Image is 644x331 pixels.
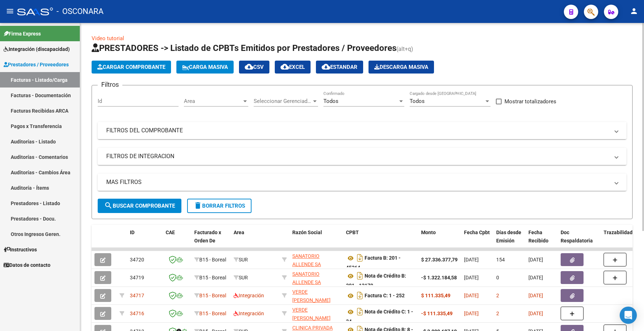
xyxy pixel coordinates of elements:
[528,257,543,263] span: [DATE]
[245,62,253,71] mat-icon: cloud_download
[275,61,311,74] button: EXCEL
[97,64,165,70] span: Cargar Comprobante
[292,288,340,303] div: 27394983476
[496,230,521,243] span: Días desde Emisión
[292,270,340,285] div: 30545871420
[254,98,312,104] span: Seleccionar Gerenciador
[280,64,305,70] span: EXCEL
[421,257,458,263] strong: $ 27.336.377,79
[528,293,543,298] span: [DATE]
[130,311,144,316] span: 34716
[92,61,171,74] button: Cargar Comprobante
[343,225,418,256] datatable-header-cell: CPBT
[464,293,479,298] span: [DATE]
[98,80,122,90] h3: Filtros
[604,230,633,235] span: Trazabilidad
[245,64,264,70] span: CSV
[187,199,252,213] button: Borrar Filtros
[558,225,601,256] datatable-header-cell: Doc Respaldatoria
[166,230,175,235] span: CAE
[292,271,321,285] span: SANATORIO ALLENDE SA
[528,230,548,243] span: Fecha Recibido
[199,275,226,280] span: B15 - Boreal
[98,122,626,139] mat-expansion-panel-header: FILTROS DEL COMPROBANTE
[176,61,234,74] button: Carga Masiva
[322,64,357,70] span: Estandar
[369,61,434,74] app-download-masive: Descarga masiva de comprobantes (adjuntos)
[346,309,413,325] strong: Nota de Crédito C: 1 - 24
[316,61,363,74] button: Estandar
[493,225,526,256] datatable-header-cell: Días desde Emisión
[234,275,248,280] span: SUR
[601,225,644,256] datatable-header-cell: Trazabilidad
[496,311,499,316] span: 2
[194,203,245,209] span: Borrar Filtros
[4,246,37,254] span: Instructivos
[292,307,331,321] span: VERDE [PERSON_NAME]
[57,4,103,19] span: - OSCONARA
[4,261,50,269] span: Datos de contacto
[199,311,226,316] span: B15 - Boreal
[461,225,493,256] datatable-header-cell: Fecha Cpbt
[496,275,499,280] span: 0
[191,225,231,256] datatable-header-cell: Facturado x Orden De
[365,293,405,299] strong: Factura C: 1 - 252
[104,201,113,210] mat-icon: search
[346,255,401,271] strong: Factura B: 201 - 45364
[4,61,69,68] span: Prestadores / Proveedores
[234,293,264,298] span: Integración
[528,275,543,280] span: [DATE]
[98,174,626,191] mat-expansion-panel-header: MAS FILTROS
[104,203,175,209] span: Buscar Comprobante
[464,230,490,235] span: Fecha Cpbt
[130,275,144,280] span: 34719
[355,290,365,301] i: Descargar documento
[464,311,479,316] span: [DATE]
[184,98,242,104] span: Area
[234,230,244,235] span: Area
[418,225,461,256] datatable-header-cell: Monto
[496,293,499,298] span: 2
[346,230,359,235] span: CPBT
[6,7,14,15] mat-icon: menu
[292,252,340,267] div: 30545871420
[504,97,556,106] span: Mostrar totalizadores
[292,230,322,235] span: Razón Social
[410,98,425,104] span: Todos
[421,311,453,316] strong: -$ 111.335,49
[182,64,228,70] span: Carga Masiva
[464,257,479,263] span: [DATE]
[323,98,338,104] span: Todos
[130,293,144,298] span: 34717
[98,199,181,213] button: Buscar Comprobante
[528,311,543,316] span: [DATE]
[280,62,289,71] mat-icon: cloud_download
[421,230,436,235] span: Monto
[526,225,558,256] datatable-header-cell: Fecha Recibido
[292,306,340,321] div: 27394983476
[346,273,406,289] strong: Nota de Crédito B: 201 - 13170
[292,253,321,267] span: SANATORIO ALLENDE SA
[421,293,450,298] strong: $ 111.335,49
[234,311,264,316] span: Integración
[374,64,428,70] span: Descarga Masiva
[4,45,70,53] span: Integración (discapacidad)
[355,252,365,264] i: Descargar documento
[234,257,248,263] span: SUR
[355,270,365,282] i: Descargar documento
[92,35,124,42] a: Video tutorial
[322,62,330,71] mat-icon: cloud_download
[194,230,221,243] span: Facturado x Orden De
[496,257,505,263] span: 154
[199,257,226,263] span: B15 - Boreal
[4,30,41,38] span: Firma Express
[231,225,279,256] datatable-header-cell: Area
[355,306,365,317] i: Descargar documento
[106,152,609,160] mat-panel-title: FILTROS DE INTEGRACION
[194,201,202,210] mat-icon: delete
[106,178,609,186] mat-panel-title: MAS FILTROS
[396,46,413,52] span: (alt+q)
[292,289,331,303] span: VERDE [PERSON_NAME]
[620,307,637,324] div: Open Intercom Messenger
[163,225,191,256] datatable-header-cell: CAE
